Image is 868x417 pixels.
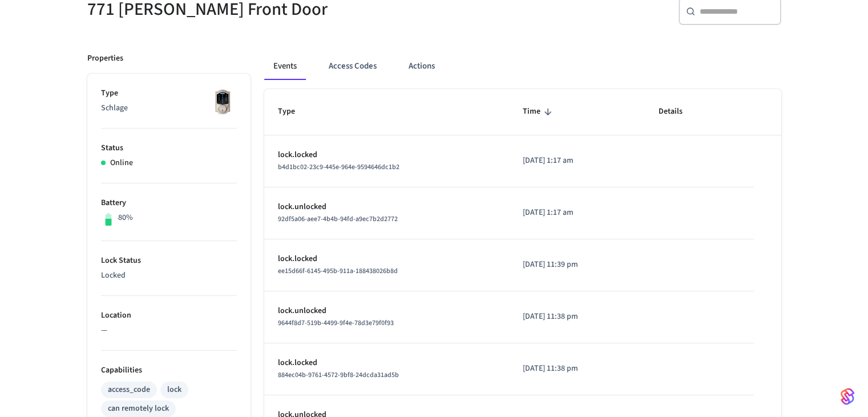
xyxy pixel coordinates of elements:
span: ee15d66f-6145-495b-911a-188438026b8d [278,266,398,276]
p: Online [110,157,133,169]
span: 9644f8d7-519b-4499-9f4e-78d3e79f0f93 [278,318,394,328]
p: Status [101,142,237,154]
p: Properties [87,53,123,65]
span: 92df5a06-aee7-4b4b-94fd-a9ec7b2d2772 [278,214,398,224]
span: Details [659,103,697,121]
span: Time [523,103,555,121]
p: [DATE] 11:38 pm [523,311,631,323]
p: lock.locked [278,149,495,161]
div: ant example [264,53,781,80]
p: lock.unlocked [278,201,495,213]
span: 884ec04b-9761-4572-9bf8-24dcda31ad5b [278,370,399,380]
button: Access Codes [320,53,386,80]
p: [DATE] 1:17 am [523,155,631,167]
p: [DATE] 1:17 am [523,207,631,219]
span: b4d1bc02-23c9-445e-964e-9594646dc1b2 [278,162,399,172]
p: [DATE] 11:38 pm [523,363,631,375]
div: access_code [108,384,150,396]
img: Schlage Sense Smart Deadbolt with Camelot Trim, Front [208,87,237,116]
button: Events [264,53,306,80]
p: lock.unlocked [278,305,495,317]
p: lock.locked [278,253,495,265]
p: [DATE] 11:39 pm [523,259,631,271]
p: Schlage [101,102,237,114]
p: Type [101,87,237,99]
p: Capabilities [101,364,237,376]
span: Type [278,103,310,121]
p: 80% [118,212,133,224]
p: — [101,324,237,336]
img: SeamLogoGradient.69752ec5.svg [841,387,854,406]
button: Actions [399,53,444,80]
p: Lock Status [101,255,237,267]
div: lock [167,384,181,396]
p: Battery [101,197,237,209]
div: can remotely lock [108,403,169,415]
p: Location [101,310,237,322]
p: lock.locked [278,357,495,369]
p: Locked [101,270,237,282]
